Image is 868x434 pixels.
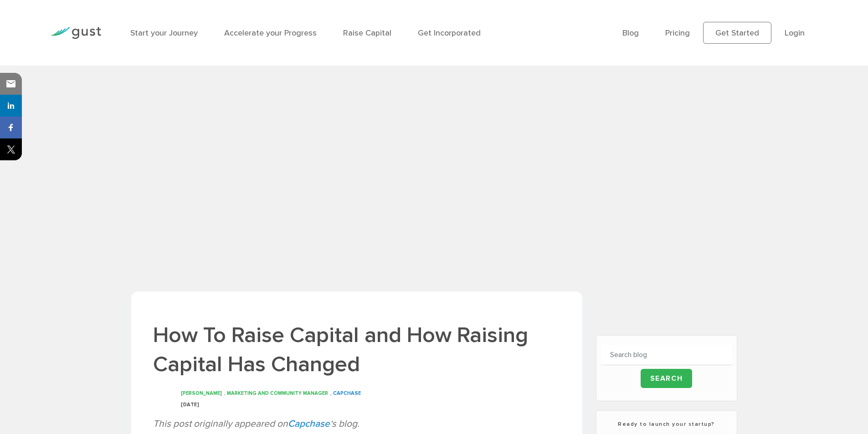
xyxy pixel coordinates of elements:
[153,418,360,429] em: This post originally appeared on ‘s blog.
[343,28,391,38] a: Raise Capital
[181,390,222,396] span: [PERSON_NAME]
[641,369,693,388] input: Search
[785,28,805,38] a: Login
[622,28,639,38] a: Blog
[50,27,101,39] img: Gust Logo
[330,390,361,396] span: , CAPCHASE
[418,28,481,38] a: Get Incorporated
[181,402,199,408] span: [DATE]
[601,345,732,365] input: Search blog
[703,22,771,44] a: Get Started
[288,418,330,429] a: Capchase
[224,390,328,396] span: , MARKETING AND COMMUNITY MANAGER
[665,28,690,38] a: Pricing
[130,28,198,38] a: Start your Journey
[153,321,560,379] h1: How To Raise Capital and How Raising Capital Has Changed
[601,420,732,428] h3: Ready to launch your startup?
[224,28,317,38] a: Accelerate your Progress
